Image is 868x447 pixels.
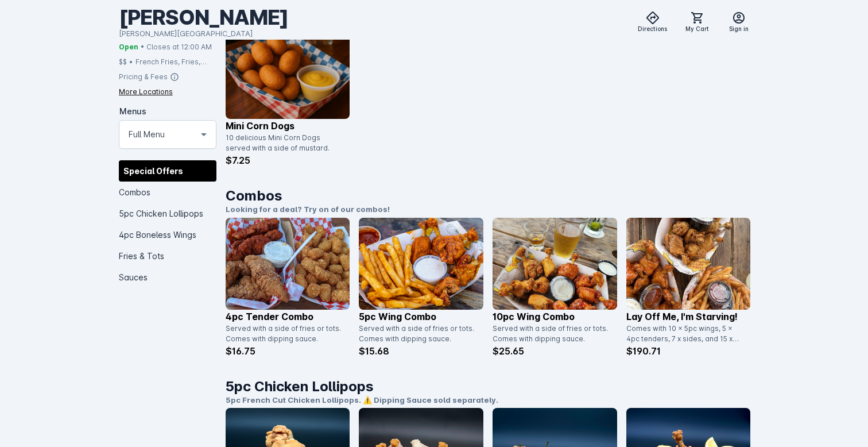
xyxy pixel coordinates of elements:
img: catalog item [359,218,483,310]
div: • [129,56,133,67]
div: French Fries, Fries, Fried Chicken, Tots, Buffalo Wings, Chicken, Wings, Fried Pickles [135,56,216,67]
span: • Closes at 12:00 AM [141,41,212,52]
div: 5pc Chicken Lollipops [119,202,216,223]
div: Served with a side of fries or tots. Comes with dipping sauce. [359,323,476,344]
div: Combos [119,181,216,202]
div: Served with a side of fries or tots. Comes with dipping sauce. [493,323,610,344]
div: 10 delicious Mini Corn Dogs served with a side of mustard. [226,133,343,153]
div: Pricing & Fees [119,71,168,82]
div: [PERSON_NAME] [119,5,288,30]
p: 5pc French Cut Chicken Lollipops. ⚠️ Dipping Sauce sold separately. [226,395,750,406]
div: 4pc Boneless Wings [119,223,216,245]
span: Directions [638,25,667,33]
p: $15.68 [359,344,483,358]
p: 10pc Wing Combo [493,310,617,323]
p: $16.75 [226,344,350,358]
span: Open [119,41,138,52]
p: Mini Corn Dogs [226,119,350,133]
img: catalog item [626,218,751,310]
p: Lay off me, I'm starving! [626,310,751,323]
p: $190.71 [626,344,751,358]
div: Sauces [119,266,216,287]
div: Served with a side of fries or tots. Comes with dipping sauce. [226,323,343,344]
div: Fries & Tots [119,245,216,266]
p: $7.25 [226,153,350,167]
h1: Combos [226,186,750,206]
img: catalog item [226,27,350,119]
h1: 5pc Chicken Lollipops [226,376,750,397]
div: [PERSON_NAME][GEOGRAPHIC_DATA] [119,28,288,40]
div: Special Offers [119,160,216,181]
img: catalog item [226,218,350,310]
p: Looking for a deal? Try on of our combos! [226,204,750,215]
p: $25.65 [493,344,617,358]
mat-label: Menus [119,106,146,115]
img: catalog item [493,218,617,310]
div: Comes with 10 x 5pc wings, 5 x 4pc tenders, 7 x sides, and 15 x dipping sauces [626,323,744,344]
mat-select-trigger: Full Menu [129,127,165,141]
div: More Locations [119,86,173,97]
p: 5pc Wing Combo [359,310,483,323]
div: $$ [119,56,127,67]
p: 4pc Tender Combo [226,310,350,323]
